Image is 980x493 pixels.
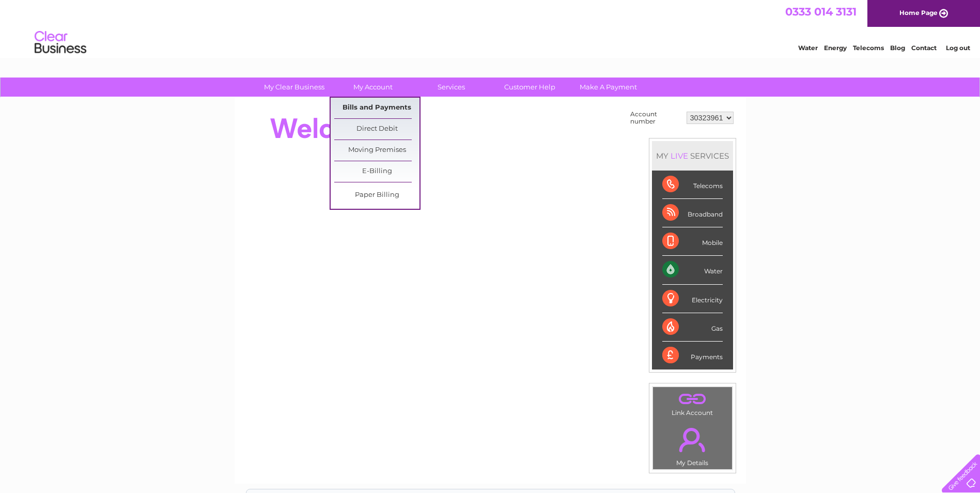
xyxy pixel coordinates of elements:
[662,256,723,284] div: Water
[662,285,723,313] div: Electricity
[824,44,847,52] a: Energy
[785,5,857,18] a: 0333 014 3131
[409,78,494,97] a: Services
[662,171,723,199] div: Telecoms
[853,44,884,52] a: Telecoms
[662,227,723,256] div: Mobile
[890,44,905,52] a: Blog
[656,422,729,458] a: .
[487,78,572,97] a: Customer Help
[656,390,729,408] a: .
[662,342,723,369] div: Payments
[334,119,419,140] a: Direct Debit
[628,108,684,128] td: Account number
[330,78,415,97] a: My Account
[334,98,419,118] a: Bills and Payments
[246,6,735,50] div: Clear Business is a trading name of Verastar Limited (registered in [GEOGRAPHIC_DATA] No. 3667643...
[798,44,818,52] a: Water
[652,387,733,419] td: Link Account
[662,313,723,342] div: Gas
[652,141,733,171] div: MY SERVICES
[34,27,87,58] img: logo.png
[652,419,733,470] td: My Details
[334,161,419,182] a: E-Billing
[911,44,937,52] a: Contact
[334,185,419,206] a: Paper Billing
[668,151,690,161] div: LIVE
[946,44,970,52] a: Log out
[334,140,419,161] a: Moving Premises
[252,78,337,97] a: My Clear Business
[566,78,651,97] a: Make A Payment
[662,199,723,227] div: Broadband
